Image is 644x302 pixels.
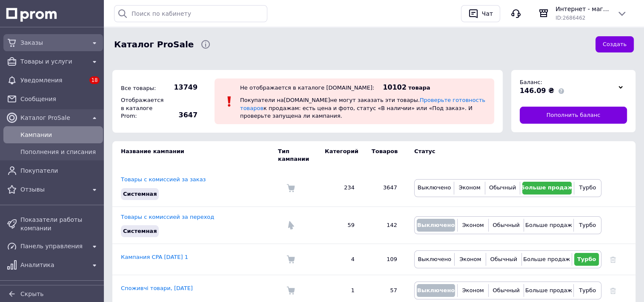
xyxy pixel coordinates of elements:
td: 59 [316,206,363,244]
span: Пополнить баланс [547,111,601,119]
span: Интернет - магазин "3 щетки" [555,5,610,13]
span: Эконом [459,256,481,262]
span: Больше продаж [521,184,573,191]
a: Удалить [610,256,616,262]
span: Пополнения и списания [20,148,100,156]
button: Больше продаж [526,284,571,297]
button: Эконом [456,182,483,195]
div: Все товары: [119,82,166,94]
button: Турбо [574,253,599,266]
span: 18 [89,76,99,84]
td: Тип кампании [278,141,316,169]
span: Эконом [462,287,484,293]
td: 109 [363,244,406,275]
span: Баланс: [520,79,542,85]
a: Кампания CPA [DATE] 1 [121,254,188,260]
span: Панель управления [20,242,86,250]
div: Не отображается в каталоге [DOMAIN_NAME]: [240,84,374,91]
span: Уведомления [20,76,86,84]
span: Показатели работы компании [20,215,100,232]
div: Отображается в каталоге Prom: [119,94,166,122]
span: Аналитика [20,261,86,269]
span: Сообщения [20,95,100,103]
span: Турбо [579,184,596,191]
span: Обычный [492,287,519,293]
a: Пополнить баланс [520,107,627,124]
td: Название кампании [112,141,278,169]
span: Скрыть [20,290,44,297]
img: Комиссия за переход [286,221,295,229]
span: 10102 [383,83,406,91]
button: Обычный [491,219,521,232]
span: Товары и услуги [20,57,86,66]
span: Турбо [579,222,596,228]
span: 13749 [168,83,197,92]
button: Эконом [460,219,486,232]
span: Эконом [462,222,484,228]
span: Выключено [418,184,451,191]
button: Больше продаж [522,182,571,195]
button: Обычный [487,182,518,195]
td: 3647 [363,169,406,206]
button: Обычный [491,284,521,297]
a: Товары с комиссией за переход [121,214,214,220]
span: товара [408,84,430,91]
span: Выключено [418,256,451,262]
div: Чат [480,7,495,20]
span: Больше продаж [525,287,572,293]
span: Выключено [417,287,455,293]
span: Покупатели [20,166,100,175]
span: Системная [123,191,157,197]
button: Турбо [576,182,599,195]
button: Выключено [417,284,455,297]
span: Больше продаж [523,256,570,262]
td: 142 [363,206,406,244]
td: Категорий [316,141,363,169]
span: Каталог ProSale [20,113,86,122]
button: Эконом [457,253,484,266]
td: Товаров [363,141,406,169]
span: Системная [123,228,157,234]
img: Комиссия за заказ [286,255,295,264]
a: Проверьте готовность товаров [240,97,485,111]
span: Обычный [489,184,516,191]
span: Эконом [459,184,481,191]
button: Больше продаж [526,219,571,232]
span: Отзывы [20,185,86,194]
img: Комиссия за заказ [286,286,295,295]
a: Удалить [610,287,616,293]
span: Турбо [577,256,596,262]
button: Эконом [460,284,486,297]
span: Каталог ProSale [114,38,194,51]
td: Статус [406,141,601,169]
button: Выключено [417,253,452,266]
button: Создать [595,36,634,53]
span: Больше продаж [525,222,572,228]
img: :exclamation: [223,95,236,108]
button: Турбо [576,284,599,297]
td: 234 [316,169,363,206]
input: Поиск по кабинету [114,5,267,22]
button: Выключено [417,182,452,195]
span: Кампании [20,131,100,139]
span: 3647 [168,110,197,120]
span: ID: 2686462 [555,15,585,21]
button: Обычный [488,253,519,266]
span: Заказы [20,38,86,47]
button: Турбо [576,219,599,232]
img: Комиссия за заказ [286,184,295,192]
span: Обычный [490,256,517,262]
a: Споживчі товари, [DATE] [121,285,193,291]
td: 4 [316,244,363,275]
span: Обычный [492,222,519,228]
span: Выключено [417,222,455,228]
span: Турбо [579,287,596,293]
span: 146.09 ₴ [520,87,554,95]
a: Товары с комиссией за заказ [121,176,206,183]
button: Выключено [417,219,455,232]
span: Покупатели на [DOMAIN_NAME] не могут заказать эти товары. к продажам: есть цена и фото, статус «В... [240,97,485,119]
button: Больше продаж [524,253,570,266]
button: Чат [461,5,500,22]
